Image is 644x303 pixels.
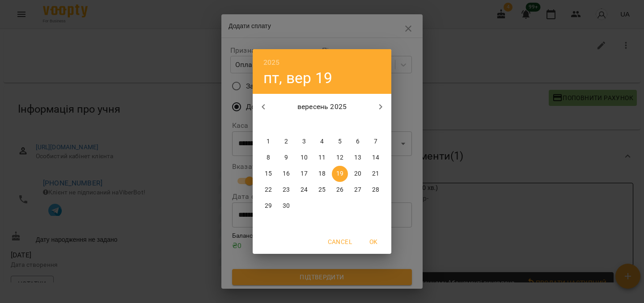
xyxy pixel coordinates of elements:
[374,137,377,146] p: 7
[301,169,308,178] p: 17
[372,153,379,162] p: 14
[296,150,312,166] button: 10
[267,137,270,146] p: 1
[350,134,366,150] button: 6
[263,56,280,69] button: 2025
[314,134,330,150] button: 4
[318,185,326,194] p: 25
[350,120,366,129] span: сб
[338,137,342,146] p: 5
[336,169,343,178] p: 19
[336,185,343,194] p: 26
[278,120,294,129] span: вт
[350,166,366,182] button: 20
[284,137,288,146] p: 2
[372,169,379,178] p: 21
[350,182,366,198] button: 27
[318,153,326,162] p: 11
[265,185,272,194] p: 22
[296,166,312,182] button: 17
[359,234,388,250] button: OK
[278,182,294,198] button: 23
[354,153,361,162] p: 13
[301,185,308,194] p: 24
[336,153,343,162] p: 12
[324,234,356,250] button: Cancel
[314,182,330,198] button: 25
[356,137,360,146] p: 6
[260,134,276,150] button: 1
[332,134,348,150] button: 5
[283,202,290,210] p: 30
[296,120,312,129] span: ср
[302,137,306,146] p: 3
[368,182,384,198] button: 28
[332,182,348,198] button: 26
[274,101,370,112] p: вересень 2025
[260,198,276,214] button: 29
[314,120,330,129] span: чт
[368,150,384,166] button: 14
[278,150,294,166] button: 9
[320,137,324,146] p: 4
[328,236,352,247] span: Cancel
[283,169,290,178] p: 16
[278,198,294,214] button: 30
[265,169,272,178] p: 15
[318,169,326,178] p: 18
[314,150,330,166] button: 11
[296,134,312,150] button: 3
[368,120,384,129] span: нд
[354,169,361,178] p: 20
[332,150,348,166] button: 12
[283,185,290,194] p: 23
[301,153,308,162] p: 10
[332,166,348,182] button: 19
[267,153,270,162] p: 8
[260,120,276,129] span: пн
[314,166,330,182] button: 18
[368,134,384,150] button: 7
[260,150,276,166] button: 8
[296,182,312,198] button: 24
[350,150,366,166] button: 13
[263,69,332,87] button: пт, вер 19
[372,185,379,194] p: 28
[260,182,276,198] button: 22
[363,236,384,247] span: OK
[265,202,272,210] p: 29
[278,166,294,182] button: 16
[278,134,294,150] button: 2
[354,185,361,194] p: 27
[332,120,348,129] span: пт
[368,166,384,182] button: 21
[260,166,276,182] button: 15
[284,153,288,162] p: 9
